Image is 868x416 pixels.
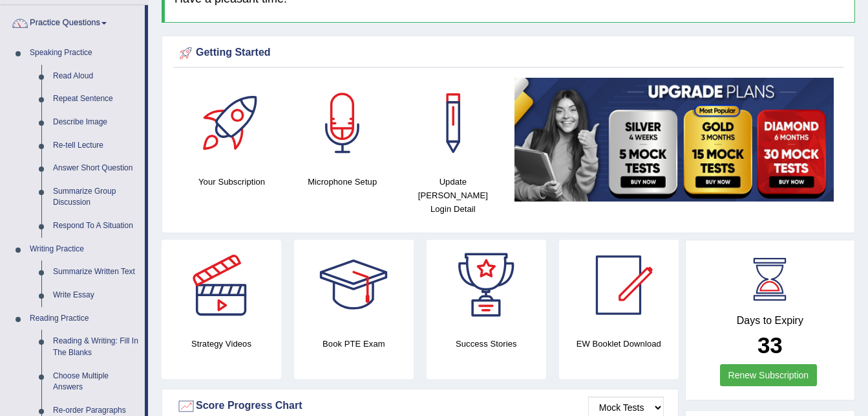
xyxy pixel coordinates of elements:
[24,41,145,65] a: Speaking Practice
[47,111,145,134] a: Describe Image
[47,284,145,307] a: Write Essay
[176,43,840,63] div: Getting Started
[47,330,145,364] a: Reading & Writing: Fill In The Blanks
[162,337,281,351] h4: Strategy Videos
[24,238,145,261] a: Writing Practice
[47,157,145,180] a: Answer Short Question
[47,87,145,111] a: Repeat Sentence
[47,214,145,238] a: Respond To A Situation
[700,315,840,327] h4: Days to Expiry
[427,337,546,351] h4: Success Stories
[47,180,145,214] a: Summarize Group Discussion
[47,65,145,88] a: Read Aloud
[176,397,664,416] div: Score Progress Chart
[559,337,679,351] h4: EW Booklet Download
[1,5,145,38] a: Practice Questions
[720,364,818,386] a: Renew Subscription
[24,307,145,330] a: Reading Practice
[47,134,145,157] a: Re-tell Lecture
[404,175,502,216] h4: Update [PERSON_NAME] Login Detail
[514,78,834,202] img: small5.jpg
[757,332,783,358] b: 33
[294,337,414,351] h4: Book PTE Exam
[47,260,145,284] a: Summarize Written Text
[47,365,145,399] a: Choose Multiple Answers
[183,175,281,189] h4: Your Subscription
[293,175,391,189] h4: Microphone Setup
